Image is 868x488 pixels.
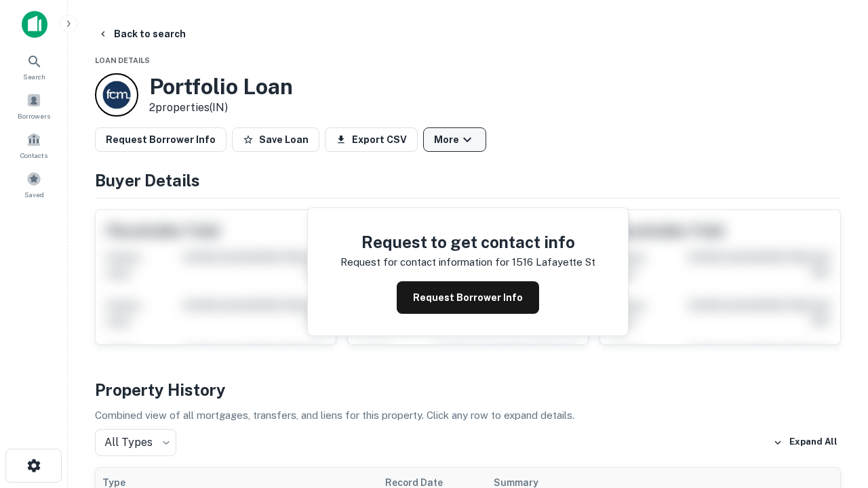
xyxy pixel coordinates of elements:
button: Save Loan [232,127,319,152]
p: 1516 lafayette st [512,254,595,270]
button: Back to search [92,22,191,46]
img: capitalize-icon.png [22,11,47,38]
button: Expand All [770,432,841,453]
a: Borrowers [4,87,64,124]
button: Export CSV [325,127,418,152]
a: Search [4,48,64,85]
span: Saved [24,189,44,200]
h4: Property History [95,378,841,402]
h4: Request to get contact info [340,230,595,254]
span: Loan Details [95,56,150,64]
a: Contacts [4,127,64,163]
p: Request for contact information for [340,254,509,270]
h4: Buyer Details [95,168,841,192]
p: 2 properties (IN) [149,100,293,116]
span: Contacts [20,150,47,161]
p: Combined view of all mortgages, transfers, and liens for this property. Click any row to expand d... [95,407,841,424]
button: More [423,127,486,152]
h3: Portfolio Loan [149,74,293,100]
button: Request Borrower Info [95,127,226,152]
div: All Types [95,429,176,456]
button: Request Borrower Info [397,281,539,314]
iframe: Chat Widget [800,380,868,445]
a: Saved [4,166,64,203]
span: Borrowers [18,110,50,121]
span: Search [23,71,45,82]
